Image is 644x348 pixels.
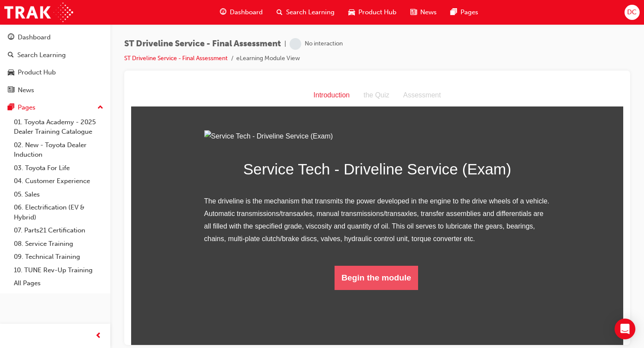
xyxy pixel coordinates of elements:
a: Dashboard [3,29,107,45]
a: 06. Electrification (EV & Hybrid) [10,201,107,224]
a: search-iconSearch Learning [270,3,341,21]
a: Search Learning [3,47,107,63]
span: News [420,7,437,17]
img: Service Tech - Driveline Service (Exam) [73,46,419,58]
span: guage-icon [220,7,226,18]
span: pages-icon [451,7,457,18]
a: 01. Toyota Academy - 2025 Dealer Training Catalogue [10,116,107,139]
button: Begin the module [203,181,287,206]
li: eLearning Module View [236,54,300,64]
a: ST Driveline Service - Final Assessment [124,55,228,62]
div: No interaction [305,40,343,48]
a: 05. Sales [10,188,107,201]
a: news-iconNews [403,3,444,21]
button: DashboardSearch LearningProduct HubNews [3,28,107,100]
span: up-icon [97,102,103,113]
span: Pages [460,7,478,17]
a: 04. Customer Experience [10,174,107,188]
span: search-icon [277,7,283,18]
span: guage-icon [8,34,14,42]
div: the Quiz [225,5,265,17]
div: Open Intercom Messenger [615,319,635,339]
a: pages-iconPages [444,3,485,21]
span: car-icon [348,7,355,18]
span: learningRecordVerb_NONE-icon [290,38,301,50]
span: prev-icon [95,331,102,342]
a: 09. Technical Training [10,250,107,264]
a: 03. Toyota For Life [10,161,107,175]
span: DC [627,7,637,17]
img: Trak [4,3,73,22]
div: Pages [18,103,35,113]
span: | [284,39,286,49]
a: car-iconProduct Hub [341,3,403,21]
div: Product Hub [18,68,56,77]
a: 08. Service Training [10,237,107,251]
span: Search Learning [286,7,335,17]
span: Dashboard [230,7,263,17]
span: Product Hub [358,7,396,17]
span: news-icon [8,87,14,94]
h1: Service Tech - Driveline Service (Exam) [73,72,419,97]
a: guage-iconDashboard [213,3,270,21]
div: Search Learning [17,50,66,60]
span: car-icon [8,69,14,77]
a: Product Hub [3,64,107,81]
span: news-icon [410,7,417,18]
div: Introduction [175,5,225,17]
a: All Pages [10,277,107,290]
a: 07. Parts21 Certification [10,224,107,237]
div: News [18,85,34,95]
span: ST Driveline Service - Final Assessment [124,39,281,49]
span: search-icon [8,52,14,59]
span: pages-icon [8,104,14,112]
p: The driveline is the mechanism that transmits the power developed in the engine to the drive whee... [73,111,419,161]
button: DC [625,5,640,20]
button: Pages [3,100,107,116]
a: 02. New - Toyota Dealer Induction [10,139,107,161]
div: Assessment [265,5,317,17]
a: News [3,82,107,98]
div: Dashboard [18,32,51,42]
a: 10. TUNE Rev-Up Training [10,264,107,277]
